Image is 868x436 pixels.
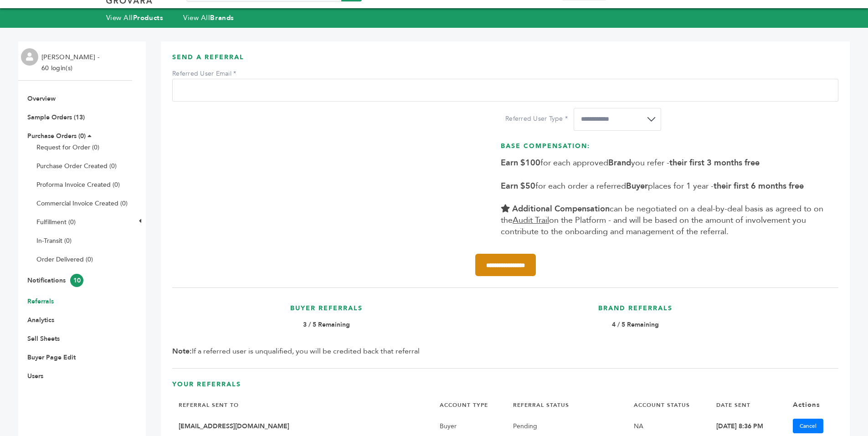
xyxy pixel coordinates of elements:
label: Referred User Email [172,69,236,78]
th: Actions [786,395,838,414]
b: 3 / 5 Remaining [303,320,350,329]
a: Buyer [440,422,457,431]
a: ACCOUNT STATUS [634,401,690,409]
h3: Brand Referrals [486,304,786,320]
b: [EMAIL_ADDRESS][DOMAIN_NAME] [179,422,289,431]
b: their first 3 months free [669,157,760,169]
u: Audit Trail [513,215,549,226]
a: DATE SENT [716,401,750,409]
h3: Buyer Referrals [177,304,477,320]
b: Note: [172,346,192,356]
h3: Send A Referral [172,53,838,69]
a: NA [634,422,643,431]
b: 4 / 5 Remaining [612,320,659,329]
a: Commercial Invoice Created (0) [36,199,128,208]
a: In-Transit (0) [36,236,72,245]
a: Purchase Orders (0) [27,132,86,140]
a: Cancel [793,419,823,433]
a: Pending [513,422,537,431]
a: Users [27,372,43,380]
li: [PERSON_NAME] - 60 login(s) [41,52,102,74]
a: Sample Orders (13) [27,113,85,122]
a: Order Delivered (0) [36,255,93,264]
b: Brand [608,157,631,169]
a: Request for Order (0) [36,143,99,152]
span: 10 [70,274,83,287]
a: Purchase Order Created (0) [36,162,117,170]
b: Earn $100 [501,157,540,169]
b: their first 6 months free [714,180,804,192]
a: [DATE] 8:36 PM [716,422,763,431]
b: Buyer [626,180,648,192]
span: If a referred user is unqualified, you will be credited back that referral [172,346,420,356]
h3: Your Referrals [172,380,838,396]
b: Earn $50 [501,180,535,192]
a: ACCOUNT TYPE [440,401,488,409]
strong: Products [133,13,163,22]
a: Sell Sheets [27,334,60,343]
a: Fulfillment (0) [36,218,76,226]
strong: Brands [210,13,234,22]
a: Analytics [27,316,54,324]
a: Notifications10 [27,276,83,285]
a: REFERRAL SENT TO [179,401,239,409]
h3: Base Compensation: [501,142,834,158]
a: View AllBrands [183,13,234,22]
img: profile.png [21,48,38,66]
span: for each approved you refer - for each order a referred places for 1 year - can be negotiated on ... [501,157,823,237]
label: Referred User Type [505,114,569,123]
b: Additional Compensation [512,203,610,215]
a: Buyer Page Edit [27,353,76,362]
a: Referrals [27,297,54,306]
a: REFERRAL STATUS [513,401,569,409]
a: View AllProducts [106,13,164,22]
a: Overview [27,94,56,103]
a: Proforma Invoice Created (0) [36,180,120,189]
